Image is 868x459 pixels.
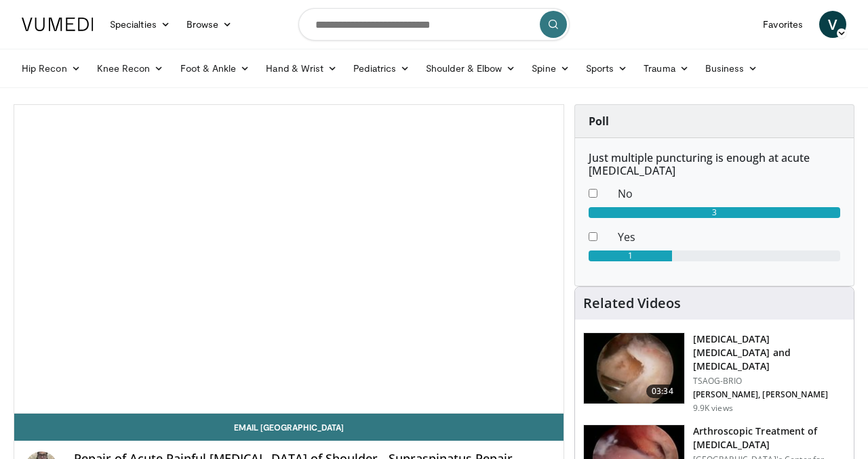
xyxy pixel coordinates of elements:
[345,55,418,82] a: Pediatrics
[589,114,609,129] strong: Poll
[298,8,570,41] input: Search topics, interventions
[578,55,636,82] a: Sports
[589,152,840,177] h6: Just multiple puncturing is enough at acute [MEDICAL_DATA]
[755,11,811,38] a: Favorites
[583,295,681,311] h4: Related Videos
[524,55,577,82] a: Spine
[583,332,846,414] a: 03:34 [MEDICAL_DATA] [MEDICAL_DATA] and [MEDICAL_DATA] TSAOG-BRIO [PERSON_NAME], [PERSON_NAME] 9....
[589,207,840,218] div: 3
[693,389,846,400] p: [PERSON_NAME], [PERSON_NAME]
[693,376,846,387] p: TSAOG-BRIO
[635,55,697,82] a: Trauma
[646,385,679,398] span: 03:34
[14,55,89,82] a: Hip Recon
[697,55,766,82] a: Business
[102,11,178,38] a: Specialties
[584,333,684,403] img: YUAndpMCbXk_9hvX4xMDoxOjBzMTt2bJ.150x105_q85_crop-smart_upscale.jpg
[89,55,172,82] a: Knee Recon
[819,11,846,38] a: V
[608,229,850,245] dd: Yes
[178,11,241,38] a: Browse
[14,105,564,414] video-js: Video Player
[693,424,846,452] h3: Arthroscopic Treatment of [MEDICAL_DATA]
[14,414,564,441] a: Email [GEOGRAPHIC_DATA]
[693,332,846,373] h3: [MEDICAL_DATA] [MEDICAL_DATA] and [MEDICAL_DATA]
[172,55,258,82] a: Foot & Ankle
[589,250,673,261] div: 1
[22,18,94,31] img: VuMedi Logo
[418,55,524,82] a: Shoulder & Elbow
[693,403,733,414] p: 9.9K views
[608,185,850,202] dd: No
[258,55,345,82] a: Hand & Wrist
